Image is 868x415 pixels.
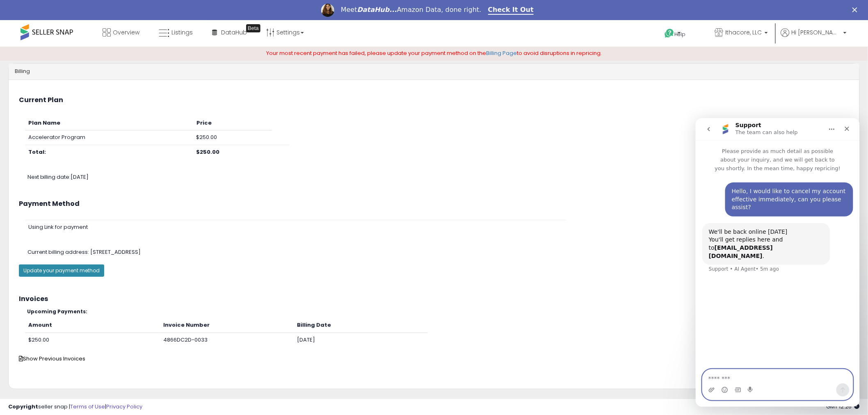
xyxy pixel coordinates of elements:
a: Overview [96,20,146,45]
div: Close [852,7,861,12]
b: $250.00 [196,148,220,156]
div: Billing [9,64,859,80]
span: Overview [113,28,139,36]
div: Meet Amazon Data, done right. [341,6,482,14]
div: Tooltip anchor [246,24,260,32]
h5: Upcoming Payments: [27,309,849,314]
iframe: Intercom live chat [696,118,860,407]
div: seller snap | | [8,403,142,411]
a: Billing Page [486,49,517,57]
th: Price [193,116,272,130]
span: Listings [171,28,193,36]
td: Accelerator Program [25,130,193,145]
a: Privacy Policy [106,403,142,410]
span: Ithacore, LLC [726,28,762,36]
span: Show Previous Invoices [19,355,85,363]
a: DataHub [206,20,253,45]
span: Hi [PERSON_NAME] [792,28,841,36]
a: Terms of Use [70,403,105,410]
h3: Invoices [19,295,849,303]
a: Hi [PERSON_NAME] [781,28,847,47]
div: Next billing date: [DATE] [21,173,864,181]
i: DataHub... [357,6,397,14]
a: Settings [260,20,310,45]
a: Ithacore, LLC [709,20,774,47]
b: Total: [28,148,46,156]
strong: Copyright [8,403,38,410]
th: Invoice Number [160,318,294,333]
i: Get Help [665,28,675,39]
h3: Payment Method [19,200,849,207]
a: Listings [153,20,199,45]
a: Check It Out [488,6,534,15]
span: DataHub [221,28,247,36]
h3: Current Plan [19,96,849,104]
span: Help [675,31,686,38]
td: Using Link for payment [25,220,517,234]
th: Amount [25,318,160,333]
td: [DATE] [294,333,428,347]
td: $250.00 [25,333,160,347]
img: Profile image for Georgie [321,4,334,17]
button: Update your payment method [19,265,104,277]
td: 4866DC2D-0033 [160,333,294,347]
th: Plan Name [25,116,193,130]
td: $250.00 [193,130,272,145]
span: Your most recent payment has failed, please update your payment method on the to avoid disruption... [266,49,602,57]
a: Help [658,22,702,47]
th: Billing Date [294,318,428,333]
div: [STREET_ADDRESS] [21,249,864,256]
span: Current billing address: [27,248,89,256]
